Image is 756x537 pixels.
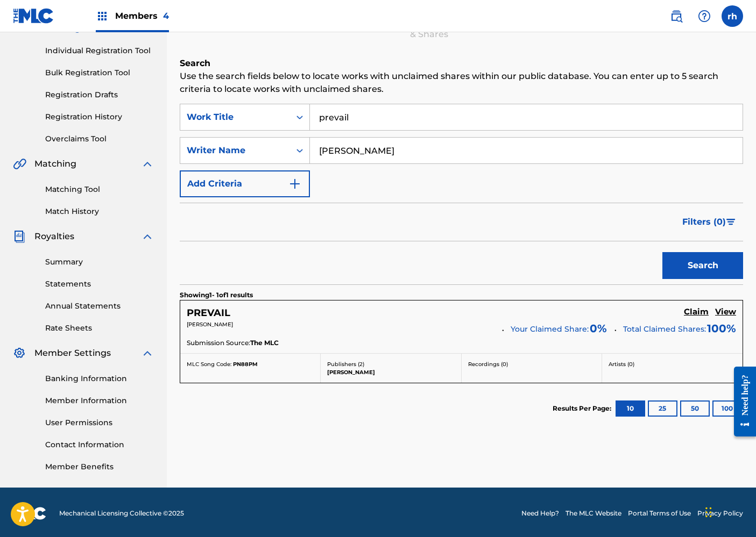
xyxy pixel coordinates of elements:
[59,509,184,518] span: Mechanical Licensing Collective © 2025
[13,230,26,243] img: Royalties
[250,338,279,348] span: The MLC
[187,338,250,348] span: Submission Source:
[45,67,154,78] a: Bulk Registration Tool
[511,324,589,335] span: Your Claimed Share:
[45,373,154,384] a: Banking Information
[698,10,711,23] img: help
[45,133,154,145] a: Overclaims Tool
[680,400,710,417] button: 50
[726,219,736,225] img: filter
[45,417,154,428] a: User Permissions
[327,360,454,368] p: Publishers ( 2 )
[697,509,743,518] a: Privacy Policy
[141,230,154,243] img: expand
[45,461,154,472] a: Member Benefits
[628,509,691,518] a: Portal Terms of Use
[34,157,76,170] span: Matching
[45,439,154,450] a: Contact Information
[45,323,154,334] a: Rate Sheets
[45,206,154,217] a: Match History
[45,278,154,290] a: Statements
[45,395,154,406] a: Member Information
[288,177,301,190] img: 9d2ae6d4665cec9f34b9.svg
[233,361,258,368] span: PN88PM
[163,11,169,21] span: 4
[45,111,154,123] a: Registration History
[712,400,742,417] button: 100
[13,347,26,360] img: Member Settings
[676,209,743,235] button: Filters (0)
[34,230,74,243] span: Royalties
[45,45,154,56] a: Individual Registration Tool
[13,8,54,24] img: MLC Logo
[609,360,736,368] p: Artists ( 0 )
[702,485,756,537] iframe: Chat Widget
[566,509,621,518] a: The MLC Website
[722,5,743,27] div: User Menu
[45,184,154,195] a: Matching Tool
[115,10,169,22] span: Members
[666,5,687,27] a: Public Search
[648,400,677,417] button: 25
[662,252,743,279] button: Search
[623,324,706,334] span: Total Claimed Shares:
[13,157,26,170] img: Matching
[670,10,683,23] img: search
[34,347,111,360] span: Member Settings
[707,320,736,336] span: 100 %
[187,321,233,328] span: [PERSON_NAME]
[180,290,253,300] p: Showing 1 - 1 of 1 results
[705,496,712,528] div: Drag
[180,57,743,70] h6: Search
[45,300,154,312] a: Annual Statements
[187,111,284,124] div: Work Title
[141,157,154,170] img: expand
[726,356,756,448] iframe: Resource Center
[45,256,154,268] a: Summary
[682,216,726,228] span: Filters ( 0 )
[187,144,284,157] div: Writer Name
[327,368,454,376] p: [PERSON_NAME]
[180,70,743,96] p: Use the search fields below to locate works with unclaimed shares within our public database. You...
[590,320,607,336] span: 0 %
[684,307,709,317] h5: Claim
[715,307,736,319] a: View
[187,307,230,319] h5: PREVAIL
[141,347,154,360] img: expand
[45,89,154,101] a: Registration Drafts
[96,10,109,23] img: Top Rightsholders
[180,104,743,284] form: Search Form
[468,360,595,368] p: Recordings ( 0 )
[553,404,614,413] p: Results Per Page:
[715,307,736,317] h5: View
[180,170,310,197] button: Add Criteria
[694,5,715,27] div: Help
[187,361,231,368] span: MLC Song Code:
[616,400,645,417] button: 10
[521,509,559,518] a: Need Help?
